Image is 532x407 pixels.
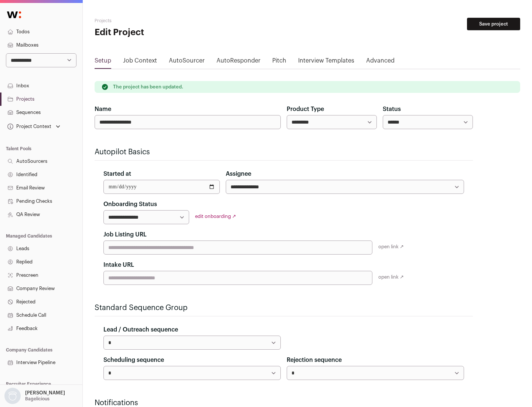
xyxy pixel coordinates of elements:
p: [PERSON_NAME] [25,390,65,396]
h1: Edit Project [95,27,236,38]
a: AutoResponder [216,56,260,68]
label: Scheduling sequence [103,356,164,364]
h2: Projects [95,18,236,24]
a: Interview Templates [298,56,354,68]
label: Lead / Outreach sequence [103,325,178,334]
label: Job Listing URL [103,230,147,239]
a: Pitch [272,56,286,68]
div: Project Context [6,124,51,129]
img: Wellfound [3,7,25,22]
h2: Autopilot Basics [95,147,473,157]
p: The project has been updated. [113,84,183,90]
button: Open dropdown [6,121,62,132]
a: edit onboarding ↗ [195,214,236,219]
label: Started at [103,169,131,178]
a: Setup [95,56,111,68]
label: Onboarding Status [103,200,157,209]
label: Status [383,105,401,114]
label: Rejection sequence [287,356,342,364]
p: Bagelicious [25,396,50,402]
a: AutoSourcer [169,56,205,68]
h2: Standard Sequence Group [95,303,473,313]
img: nopic.png [4,388,21,404]
label: Intake URL [103,260,134,269]
a: Job Context [123,56,157,68]
a: Advanced [366,56,395,68]
label: Assignee [226,169,251,178]
label: Name [95,105,111,114]
label: Product Type [287,105,324,114]
button: Open dropdown [3,388,66,404]
button: Save project [467,18,520,30]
